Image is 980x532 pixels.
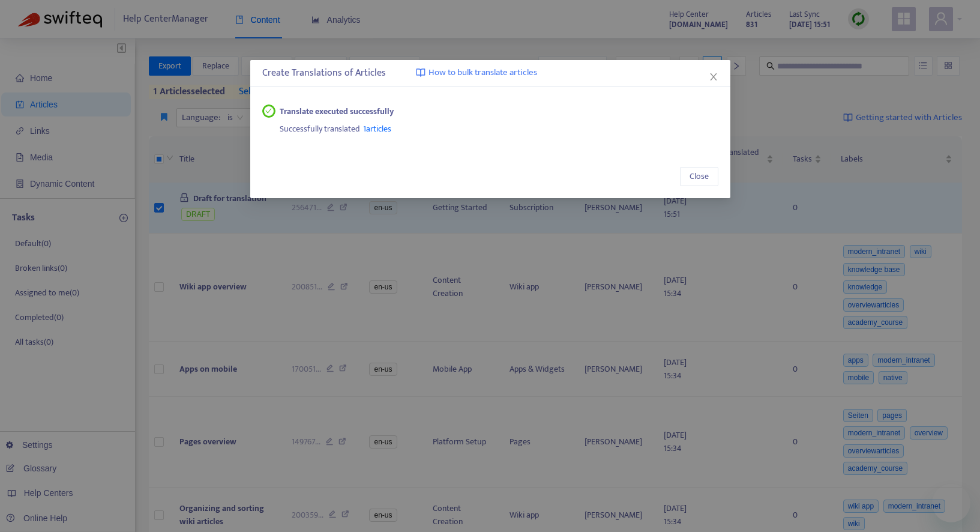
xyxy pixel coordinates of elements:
[265,107,272,114] span: check
[363,122,391,136] span: 1 articles
[416,66,537,80] a: How to bulk translate articles
[416,68,425,77] img: image-link
[707,70,720,83] button: Close
[280,118,718,136] div: Successfully translated
[280,105,394,118] strong: Translate executed successfully
[932,484,970,522] iframe: Button to launch messaging window
[262,66,718,80] div: Create Translations of Articles
[680,167,718,186] button: Close
[428,66,537,80] span: How to bulk translate articles
[690,170,709,183] span: Close
[709,72,718,82] span: close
